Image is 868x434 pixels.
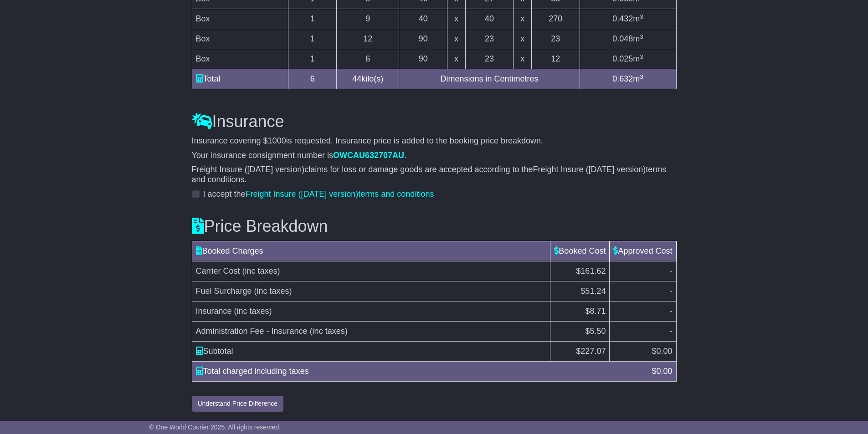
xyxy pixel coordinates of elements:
[580,286,606,296] span: $51.24
[192,69,288,89] td: Total
[246,189,434,199] a: Freight Insure ([DATE] version)terms and conditions
[656,367,672,376] span: 0.00
[191,365,647,378] div: Total charged including taxes
[399,29,447,49] td: 90
[670,306,673,316] span: -
[268,136,286,145] span: 1000
[533,165,646,174] span: Freight Insure ([DATE] version)
[203,189,434,199] label: I accept the
[580,69,676,89] td: m
[192,396,284,412] button: Understand Price Difference
[514,29,531,49] td: x
[288,29,337,49] td: 1
[514,49,531,69] td: x
[196,286,252,296] span: Fuel Surcharge
[288,49,337,69] td: 1
[337,29,399,49] td: 12
[656,347,672,356] span: 0.00
[585,327,606,336] span: $5.50
[576,266,606,276] span: $161.62
[670,327,673,336] span: -
[647,365,677,378] div: $
[640,13,643,20] sup: 3
[246,189,359,199] span: Freight Insure ([DATE] version)
[531,9,580,29] td: 270
[337,69,399,89] td: kilo(s)
[352,74,361,83] span: 44
[192,9,288,29] td: Box
[192,165,305,174] span: Freight Insure ([DATE] version)
[234,306,272,316] span: (inc taxes)
[640,73,643,80] sup: 3
[670,286,673,296] span: -
[465,29,514,49] td: 23
[550,341,610,361] td: $
[149,424,281,431] span: © One World Courier 2025. All rights reserved.
[399,49,447,69] td: 90
[337,49,399,69] td: 6
[192,29,288,49] td: Box
[192,151,677,161] p: Your insurance consignment number is .
[447,9,465,29] td: x
[310,327,348,336] span: (inc taxes)
[447,49,465,69] td: x
[196,266,240,276] span: Carrier Cost
[192,241,550,261] td: Booked Charges
[580,347,606,356] span: 227.07
[333,151,404,160] span: OWCAU632707AU
[640,33,643,40] sup: 3
[612,54,633,63] span: 0.025
[192,112,677,131] h3: Insurance
[192,165,677,184] p: claims for loss or damage goods are accepted according to the terms and conditions.
[254,286,292,296] span: (inc taxes)
[288,9,337,29] td: 1
[196,306,232,316] span: Insurance
[610,341,676,361] td: $
[580,9,676,29] td: m
[192,217,677,235] h3: Price Breakdown
[514,9,531,29] td: x
[531,29,580,49] td: 23
[640,53,643,60] sup: 3
[288,69,337,89] td: 6
[192,341,550,361] td: Subtotal
[612,74,633,83] span: 0.632
[192,136,677,146] p: Insurance covering $ is requested. Insurance price is added to the booking price breakdown.
[550,241,610,261] td: Booked Cost
[610,241,676,261] td: Approved Cost
[670,266,673,276] span: -
[337,9,399,29] td: 9
[447,29,465,49] td: x
[580,49,676,69] td: m
[612,34,633,43] span: 0.048
[531,49,580,69] td: 12
[465,49,514,69] td: 23
[192,49,288,69] td: Box
[585,306,606,316] span: $8.71
[580,29,676,49] td: m
[399,69,580,89] td: Dimensions in Centimetres
[196,327,308,336] span: Administration Fee - Insurance
[399,9,447,29] td: 40
[612,14,633,23] span: 0.432
[242,266,280,276] span: (inc taxes)
[465,9,514,29] td: 40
